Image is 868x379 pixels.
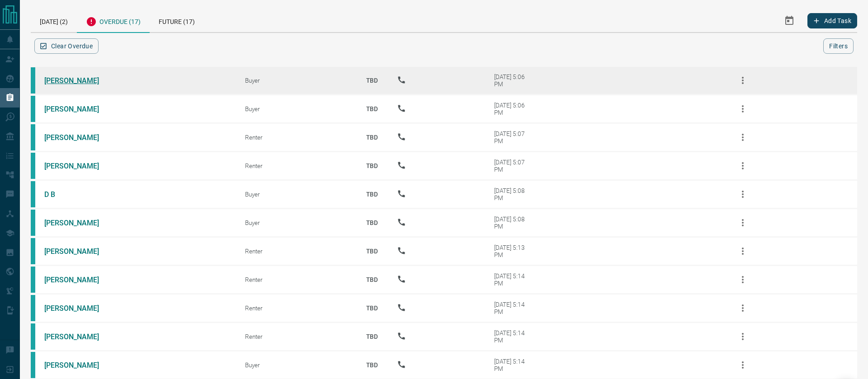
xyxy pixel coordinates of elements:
div: [DATE] 5:06 PM [494,102,533,116]
p: TBD [361,353,383,377]
div: [DATE] 5:13 PM [494,244,533,258]
a: [PERSON_NAME] [44,361,112,370]
div: [DATE] 5:14 PM [494,329,533,344]
p: TBD [361,239,383,263]
div: Renter [245,134,347,141]
div: Buyer [245,105,347,112]
div: [DATE] 5:08 PM [494,215,533,230]
p: TBD [361,97,383,121]
p: TBD [361,68,383,93]
a: [PERSON_NAME] [44,76,112,85]
div: [DATE] 5:06 PM [494,73,533,88]
a: [PERSON_NAME] [44,219,112,227]
div: Future (17) [150,9,204,32]
div: [DATE] 5:14 PM [494,358,533,372]
a: D B [44,190,112,199]
div: Buyer [245,77,347,84]
p: TBD [361,125,383,150]
button: Filters [823,38,854,54]
div: Overdue (17) [77,9,150,33]
div: condos.ca [31,67,35,94]
button: Select Date Range [778,10,800,32]
div: condos.ca [31,210,35,236]
a: [PERSON_NAME] [44,133,112,142]
button: Clear Overdue [34,38,99,54]
div: condos.ca [31,181,35,207]
button: Add Task [807,13,857,28]
a: [PERSON_NAME] [44,247,112,256]
div: Buyer [245,191,347,198]
div: [DATE] 5:14 PM [494,272,533,287]
div: [DATE] (2) [31,9,77,32]
div: [DATE] 5:07 PM [494,159,533,173]
p: TBD [361,182,383,206]
div: Renter [245,333,347,340]
div: Renter [245,162,347,169]
p: TBD [361,211,383,235]
div: condos.ca [31,238,35,264]
div: condos.ca [31,323,35,350]
div: condos.ca [31,153,35,179]
div: Renter [245,248,347,255]
div: condos.ca [31,352,35,378]
p: TBD [361,296,383,320]
div: Renter [245,304,347,312]
div: condos.ca [31,295,35,321]
a: [PERSON_NAME] [44,162,112,170]
div: condos.ca [31,267,35,293]
a: [PERSON_NAME] [44,332,112,341]
div: [DATE] 5:08 PM [494,187,533,201]
div: Buyer [245,361,347,369]
div: Renter [245,276,347,283]
a: [PERSON_NAME] [44,105,112,113]
p: TBD [361,324,383,349]
a: [PERSON_NAME] [44,304,112,313]
div: condos.ca [31,96,35,122]
div: [DATE] 5:07 PM [494,130,533,145]
div: Buyer [245,219,347,226]
a: [PERSON_NAME] [44,276,112,284]
div: [DATE] 5:14 PM [494,301,533,315]
p: TBD [361,267,383,292]
div: condos.ca [31,124,35,150]
p: TBD [361,154,383,178]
